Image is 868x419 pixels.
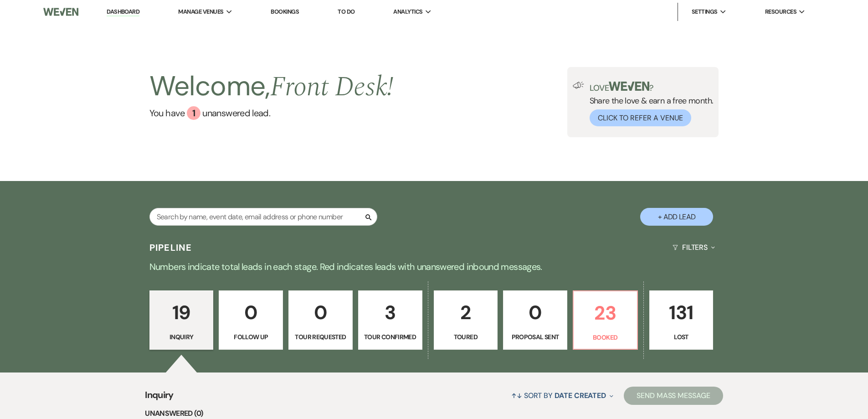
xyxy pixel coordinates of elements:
[149,208,377,226] input: Search by name, event date, email address or phone number
[149,67,394,106] h2: Welcome,
[294,332,347,342] p: Tour Requested
[358,290,422,350] a: 3Tour Confirmed
[440,332,492,342] p: Toured
[145,388,174,408] span: Inquiry
[609,82,649,91] img: weven-logo-green.svg
[640,208,713,226] button: + Add Lead
[225,297,277,328] p: 0
[434,290,498,350] a: 2Toured
[338,8,354,16] a: To Do
[149,290,214,350] a: 19Inquiry
[590,82,714,92] p: Love ?
[294,297,347,328] p: 0
[765,7,796,16] span: Resources
[270,66,394,108] span: Front Desk !
[692,7,718,16] span: Settings
[107,8,139,16] a: Dashboard
[393,7,422,16] span: Analytics
[503,290,567,350] a: 0Proposal Sent
[669,235,719,259] button: Filters
[187,106,200,120] div: 1
[655,297,708,328] p: 131
[555,391,606,400] span: Date Created
[364,332,416,342] p: Tour Confirmed
[106,259,762,274] p: Numbers indicate total leads in each stage. Red indicates leads with unanswered inbound messages.
[149,106,394,120] a: You have 1 unanswered lead.
[579,298,632,328] p: 23
[149,241,192,254] h3: Pipeline
[509,332,561,342] p: Proposal Sent
[590,109,691,126] button: Click to Refer a Venue
[225,332,277,342] p: Follow Up
[219,290,283,350] a: 0Follow Up
[655,332,708,342] p: Lost
[364,297,416,328] p: 3
[573,82,584,89] img: loud-speaker-illustration.svg
[440,297,492,328] p: 2
[508,383,617,408] button: Sort By Date Created
[584,82,714,126] div: Share the love & earn a free month.
[288,290,353,350] a: 0Tour Requested
[271,8,299,16] a: Bookings
[155,332,208,342] p: Inquiry
[155,297,208,328] p: 19
[509,297,561,328] p: 0
[649,290,714,350] a: 131Lost
[43,2,78,21] img: Weven Logo
[624,387,723,405] button: Send Mass Message
[511,391,522,400] span: ↑↓
[573,290,638,350] a: 23Booked
[178,7,223,16] span: Manage Venues
[579,332,632,342] p: Booked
